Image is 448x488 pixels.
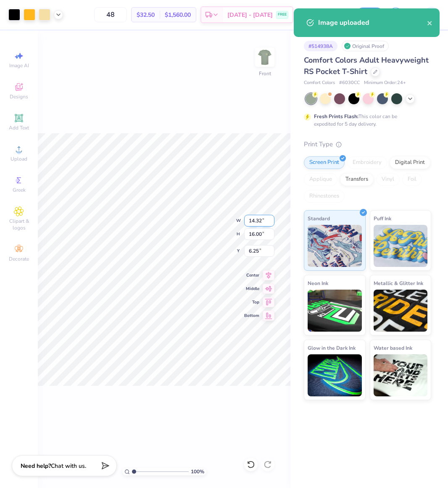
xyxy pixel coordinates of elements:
[374,214,391,223] span: Puff Ink
[51,462,86,470] span: Chat with us.
[308,225,362,267] img: Standard
[21,462,51,470] strong: Need help?
[227,11,273,19] span: [DATE] - [DATE]
[9,256,29,262] span: Decorate
[340,173,374,186] div: Transfers
[374,354,428,396] img: Water based Ink
[10,93,28,100] span: Designs
[318,18,427,28] div: Image uploaded
[256,49,273,66] img: Front
[304,156,345,169] div: Screen Print
[374,279,423,288] span: Metallic & Glitter Ink
[244,313,259,319] span: Bottom
[4,218,34,231] span: Clipart & logos
[94,7,127,22] input: – –
[308,214,330,223] span: Standard
[304,41,337,51] div: # 514938A
[259,70,271,77] div: Front
[13,187,26,193] span: Greek
[376,173,400,186] div: Vinyl
[374,290,428,332] img: Metallic & Glitter Ink
[304,79,335,87] span: Comfort Colors
[9,124,29,131] span: Add Text
[304,173,337,186] div: Applique
[314,113,358,120] strong: Fresh Prints Flash:
[304,55,429,76] span: Comfort Colors Adult Heavyweight RS Pocket T-Shirt
[342,41,389,51] div: Original Proof
[374,343,412,352] span: Water based Ink
[244,272,259,278] span: Center
[244,299,259,305] span: Top
[278,12,287,18] span: FREE
[402,173,422,186] div: Foil
[310,6,351,23] input: Untitled Design
[374,225,428,267] img: Puff Ink
[308,343,356,352] span: Glow in the Dark Ink
[308,290,362,332] img: Neon Ink
[308,354,362,396] img: Glow in the Dark Ink
[165,11,191,19] span: $1,560.00
[308,279,328,288] span: Neon Ink
[137,11,155,19] span: $32.50
[9,62,29,69] span: Image AI
[364,79,406,87] span: Minimum Order: 24 +
[304,140,431,149] div: Print Type
[244,286,259,292] span: Middle
[304,190,345,203] div: Rhinestones
[427,18,433,28] button: close
[339,79,360,87] span: # 6030CC
[11,156,27,162] span: Upload
[314,113,417,128] div: This color can be expedited for 5 day delivery.
[191,468,204,475] span: 100 %
[347,156,387,169] div: Embroidery
[390,156,430,169] div: Digital Print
